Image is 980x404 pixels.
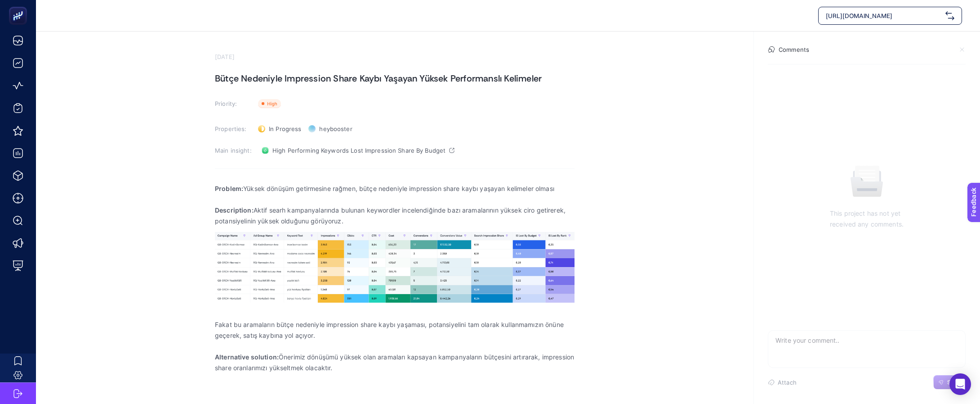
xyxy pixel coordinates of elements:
span: Attach [778,379,797,386]
p: Aktif searh kampanyalarında bulunan keywordler incelendiğinde bazı aramalarının yüksek ciro getir... [215,205,575,227]
h3: Properties: [215,125,253,132]
span: heybooster [319,125,352,132]
h4: Comments [779,46,809,53]
div: Rich Text Editor. Editing area: main [215,177,575,390]
p: Fakat bu aramaların bütçe nedeniyle impression share kaybı yaşaması, potansiyelini tam olarak kul... [215,319,575,341]
span: Feedback [5,3,34,10]
a: High Performing Keywords Lost Impression Share By Budget [258,143,458,158]
p: Önerimiz dönüşümü yüksek olan aramaları kapsayan kampanyaların bütçesini artırarak, impression sh... [215,352,575,373]
p: Yüksek dönüşüm getirmesine rağmen, bütçe nedeniyle impression share kaybı yaşayan kelimeler olması [215,183,575,194]
button: Send [933,375,966,390]
strong: Problem: [215,185,243,192]
img: 1756900262595-Ekran%20Resmi%202025-09-03%2014.46.13.png [215,232,575,303]
div: Open Intercom Messenger [949,373,971,395]
span: In Progress [269,125,301,132]
p: This project has not yet received any comments. [830,208,904,230]
h3: Priority: [215,100,253,107]
time: [DATE] [215,53,235,60]
span: High Performing Keywords Lost Impression Share By Budget [272,147,445,154]
span: Send [947,379,961,386]
h3: Main insight: [215,147,253,154]
span: [URL][DOMAIN_NAME] [826,11,942,20]
h1: Bütçe Nedeniyle Impression Share Kaybı Yaşayan Yüksek Performanslı Kelimeler [215,71,575,86]
strong: Description: [215,206,254,214]
img: svg%3e [945,11,954,20]
strong: Alternative solution: [215,353,279,361]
